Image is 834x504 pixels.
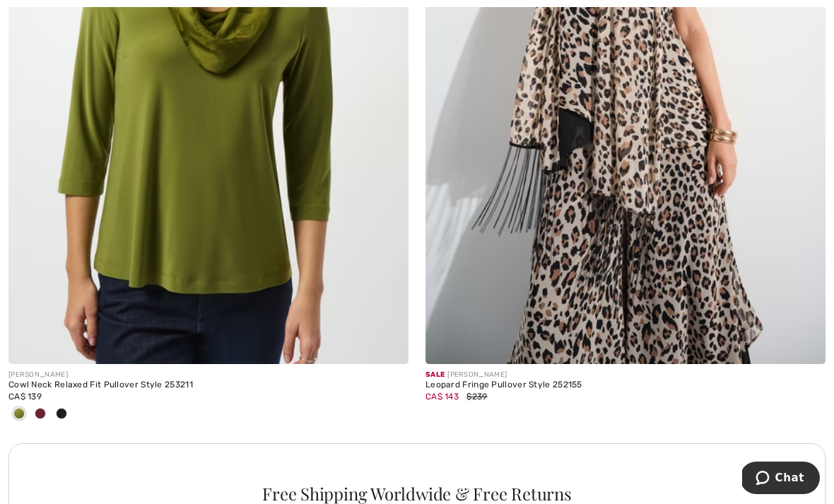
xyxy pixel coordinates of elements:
[25,485,809,502] div: Free Shipping Worldwide & Free Returns
[8,370,409,380] div: [PERSON_NAME]
[466,392,487,402] span: $239
[425,370,445,379] span: Sale
[742,462,820,497] iframe: Opens a widget where you can chat to one of our agents
[425,380,826,390] div: Leopard Fringe Pullover Style 252155
[425,392,459,402] span: CA$ 143
[8,380,409,390] div: Cowl Neck Relaxed Fit Pullover Style 253211
[8,403,30,426] div: Artichoke
[8,392,42,402] span: CA$ 139
[30,403,51,426] div: Merlot
[425,370,826,380] div: [PERSON_NAME]
[51,403,72,426] div: Black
